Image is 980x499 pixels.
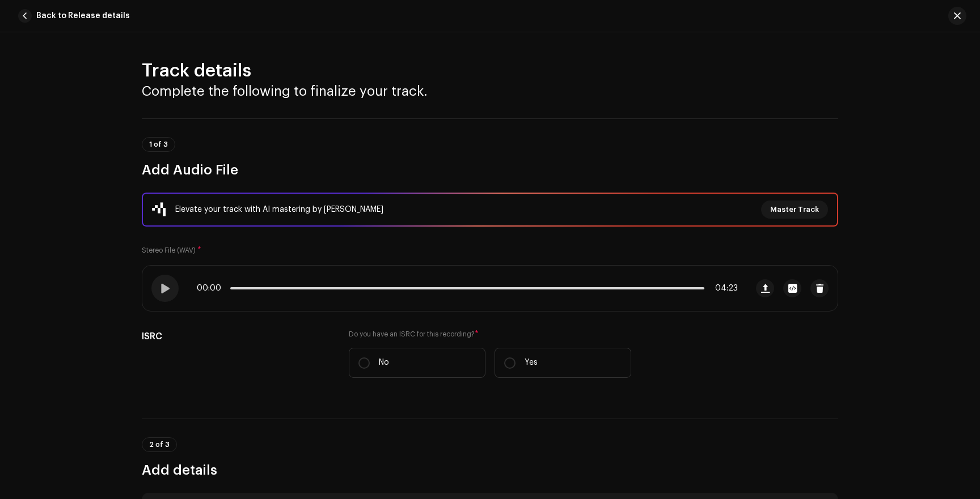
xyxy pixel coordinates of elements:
[142,330,331,343] h5: ISRC
[770,198,819,221] span: Master Track
[709,284,738,293] span: 04:23
[142,59,838,82] h2: Track details
[349,330,631,339] label: Do you have an ISRC for this recording?
[379,357,389,369] p: No
[525,357,538,369] p: Yes
[142,247,196,254] small: Stereo File (WAV)
[197,284,226,293] span: 00:00
[142,461,838,479] h3: Add details
[175,203,383,216] div: Elevate your track with AI mastering by [PERSON_NAME]
[761,201,828,219] button: Master Track
[142,82,838,100] h3: Complete the following to finalize your track.
[142,161,838,179] h3: Add Audio File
